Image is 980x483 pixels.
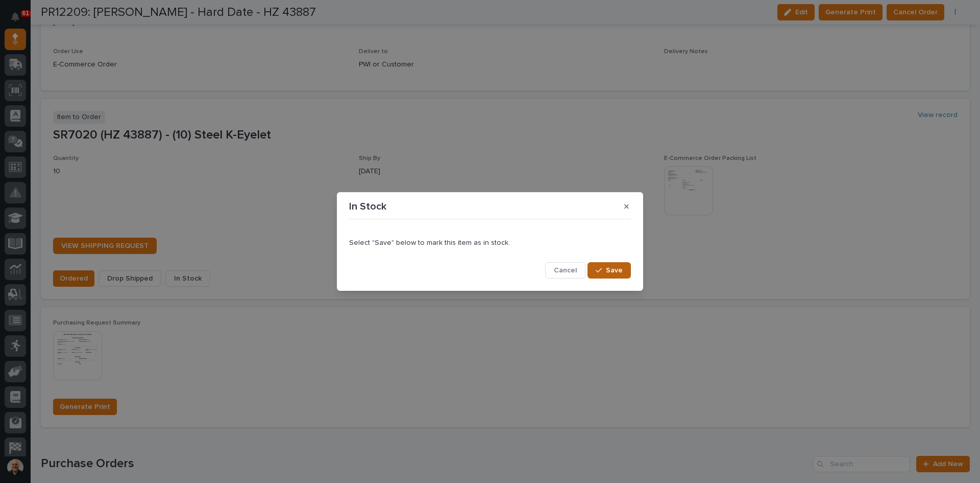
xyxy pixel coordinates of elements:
span: Save [606,266,623,275]
button: Save [587,262,631,279]
span: Cancel [554,266,577,275]
button: Cancel [545,262,585,279]
p: Select "Save" below to mark this item as in stock. [349,239,631,247]
p: In Stock [349,200,386,213]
